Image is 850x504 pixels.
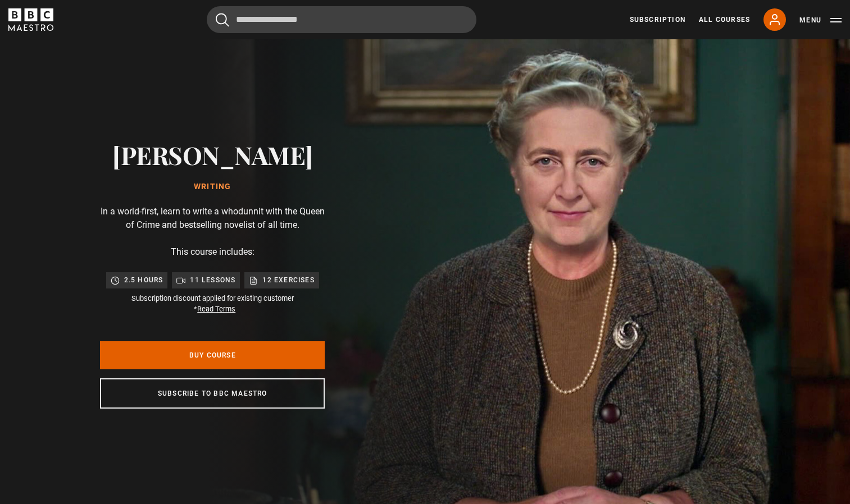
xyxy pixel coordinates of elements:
[124,274,163,286] p: 2.5 hours
[131,293,294,314] small: Subscription discount applied for existing customer
[207,6,476,33] input: Search
[100,378,325,409] a: Subscribe to BBC Maestro
[100,205,325,232] p: In a world-first, learn to write a whodunnit with the Queen of Crime and bestselling novelist of ...
[100,341,325,369] a: Buy Course
[190,274,235,286] p: 11 lessons
[699,15,750,25] a: All Courses
[112,140,313,169] h2: [PERSON_NAME]
[8,8,53,31] svg: BBC Maestro
[630,15,685,25] a: Subscription
[799,15,842,26] button: Toggle navigation
[112,182,313,191] h1: Writing
[216,13,229,27] button: Submit the search query
[262,274,314,286] p: 12 exercises
[197,305,235,313] a: Read Terms
[171,245,254,259] p: This course includes:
